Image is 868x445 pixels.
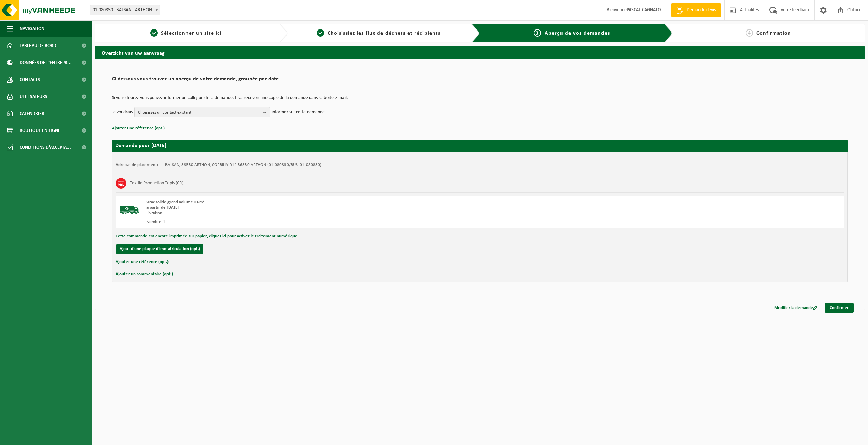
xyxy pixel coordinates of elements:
[161,31,222,36] span: Sélectionner un site ici
[20,122,60,139] span: Boutique en ligne
[112,96,848,100] p: Si vous désirez vous pouvez informer un collègue de la demande. Il va recevoir une copie de la de...
[534,29,541,37] span: 3
[756,31,791,36] span: Confirmation
[116,244,203,254] button: Ajout d'une plaque d'immatriculation (opt.)
[328,31,440,36] span: Choisissiez les flux de déchets et récipients
[20,139,71,156] span: Conditions d'accepta...
[115,143,166,148] strong: Demande pour [DATE]
[165,162,321,168] td: BALSAN, 36330 ARTHON, CORBILLY D14 36330 ARTHON (01-080830/BUS, 01-080830)
[146,200,204,204] span: Vrac solide grand volume > 6m³
[20,71,40,88] span: Contacts
[825,303,854,313] a: Confirmer
[769,303,823,313] a: Modifier la demande
[130,178,183,189] h3: Textile Production Tapis (CR)
[20,37,56,54] span: Tableau de bord
[90,5,160,15] span: 01-080830 - BALSAN - ARTHON
[20,105,44,122] span: Calendrier
[545,31,610,36] span: Aperçu de vos demandes
[746,29,753,37] span: 4
[20,20,44,37] span: Navigation
[116,258,169,266] button: Ajouter une référence (opt.)
[627,7,661,13] strong: PASCAL CAGNATO
[146,219,507,225] div: Nombre: 1
[116,270,173,279] button: Ajouter un commentaire (opt.)
[116,163,158,167] strong: Adresse de placement:
[317,29,324,37] span: 2
[119,200,140,220] img: BL-SO-LV.png
[98,29,274,37] a: 1Sélectionner un site ici
[112,76,848,85] h2: Ci-dessous vous trouvez un aperçu de votre demande, groupée par date.
[685,7,717,14] span: Demande devis
[150,29,158,37] span: 1
[20,88,47,105] span: Utilisateurs
[146,210,507,216] div: Livraison
[95,46,865,59] h2: Overzicht van uw aanvraag
[90,5,160,15] span: 01-080830 - BALSAN - ARTHON
[146,205,179,210] strong: à partir de [DATE]
[112,107,133,117] p: Je voudrais
[138,107,261,118] span: Choisissez un contact existant
[272,107,326,117] p: informer sur cette demande.
[671,3,721,17] a: Demande devis
[112,124,165,133] button: Ajouter une référence (opt.)
[291,29,467,37] a: 2Choisissiez les flux de déchets et récipients
[20,54,72,71] span: Données de l'entrepr...
[116,232,298,241] button: Cette commande est encore imprimée sur papier, cliquez ici pour activer le traitement numérique.
[134,107,270,117] button: Choisissez un contact existant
